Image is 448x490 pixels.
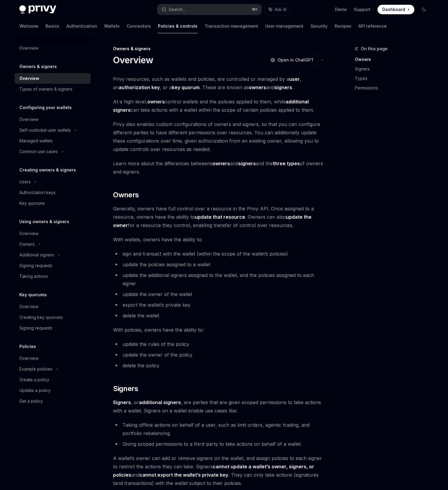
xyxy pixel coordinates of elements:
h5: Using owners & signers [19,218,69,225]
div: Types of owners & signers [19,86,72,93]
span: A wallet’s owner can add or remove signers on the wallet, and assign policies to each signer to r... [113,454,328,487]
a: Basics [46,19,59,33]
span: ⌘ K [252,7,258,12]
a: Signing requests [15,260,91,271]
a: Types of owners & signers [15,84,91,94]
strong: cannot update a wallet’s owner, signers, or policies [113,464,314,478]
h5: Creating owners & signers [19,166,76,174]
strong: authorization key [119,84,160,90]
span: , or , are parties that are given scoped permissions to take actions with a wallet. Signers on a ... [113,398,328,415]
span: delete the wallet [123,313,159,319]
span: sign and transact with the wallet (within the scope of the wallet’s policies) [123,251,288,257]
span: With policies, owners have the ability to: [113,326,328,334]
img: dark logo [19,5,56,14]
a: Connectors [127,19,151,33]
a: three types [273,160,300,167]
span: update the policies assigned to a wallet [123,261,210,267]
a: Demo [335,7,347,12]
div: Get a policy [19,398,43,405]
a: User management [265,19,303,33]
div: Example policies [19,365,52,373]
span: Open in ChatGPT [278,57,314,63]
a: key quorum [172,84,200,91]
a: Transaction management [205,19,258,33]
div: Create a policy [19,376,49,383]
li: delete the policy [113,361,328,370]
a: Overview [15,114,91,125]
span: At a high-level, control wallets and the policies applied to them, while can take actions with a ... [113,97,328,114]
div: Signing requests [19,324,52,332]
a: Key quorums [15,198,91,209]
div: Signing requests [19,262,52,269]
a: Welcome [19,19,38,33]
div: Overview [19,45,38,52]
a: Dashboard [377,5,414,14]
span: Ask AI [275,7,286,12]
a: Update a policy [15,385,91,396]
div: Common use cases [19,148,58,155]
strong: cannot export the wallet’s private key [140,472,228,478]
a: Overview [15,228,91,239]
a: Taking actions [15,271,91,282]
a: authorization key [119,84,160,91]
a: Signing requests [15,323,91,333]
a: Permissions [355,83,433,93]
div: Search... [169,6,185,13]
h5: Owners & signers [19,63,57,70]
span: Learn more about the differences betweens and and the of owners and signers. [113,159,328,176]
div: Authorization keys [19,189,56,196]
button: Open in ChatGPT [267,55,317,65]
div: Update a policy [19,387,51,394]
span: Privy resources, such as wallets and policies, are controlled or managed by a , an , or a . These... [113,75,328,92]
div: Overview [19,116,38,123]
div: Owners & signers [113,46,328,52]
li: update the rules of the policy [113,340,328,348]
li: update the owner of the policy [113,351,328,359]
a: owners [212,160,230,167]
h5: Policies [19,343,36,350]
strong: Signers [113,399,131,405]
span: Signers [113,384,138,393]
button: Ask AI [264,4,291,15]
a: signers [238,160,256,167]
li: Taking offline actions on behalf of a user, such as limit orders, agentic trading, and portfolio ... [113,421,328,437]
a: Overview [15,73,91,84]
a: Owners [355,55,433,64]
button: Search...⌘K [157,4,261,15]
a: Managed wallets [15,136,91,146]
a: Get a policy [15,396,91,407]
h5: Key quorums [19,291,47,298]
a: Signers [355,64,433,74]
div: Additional signers [19,251,54,259]
div: Key quorums [19,200,45,207]
span: Generally, owners have full control over a resource in the Privy API. Once assigned to a resource... [113,204,328,229]
div: Owners [19,241,35,248]
a: Types [355,74,433,83]
div: Managed wallets [19,137,53,144]
div: Overview [19,303,38,310]
div: Creating key quorums [19,314,63,321]
div: Self-custodial user wallets [19,127,71,134]
div: Overview [19,355,38,362]
span: On this page [361,45,388,52]
a: Overview [15,43,91,53]
a: Recipes [335,19,351,33]
h5: Configuring your wallets [19,104,72,111]
strong: signers [275,84,292,90]
span: update the owner of the wallet [123,291,192,297]
a: Creating key quorums [15,312,91,323]
li: Giving scoped permissions to a third-party to take actions on behalf of a wallet [113,440,328,448]
span: With wallets, owners have the ability to: [113,235,328,244]
a: Support [354,7,370,12]
span: Privy also enables custom configurations of owners and signers, so that you can configure differe... [113,120,328,153]
strong: owners [147,99,165,105]
a: Authentication [66,19,97,33]
span: Dashboard [382,7,405,12]
div: Overview [19,230,38,237]
strong: key quorum [172,84,200,90]
a: Overview [15,353,91,364]
strong: additional signers [139,399,181,405]
a: Overview [15,301,91,312]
